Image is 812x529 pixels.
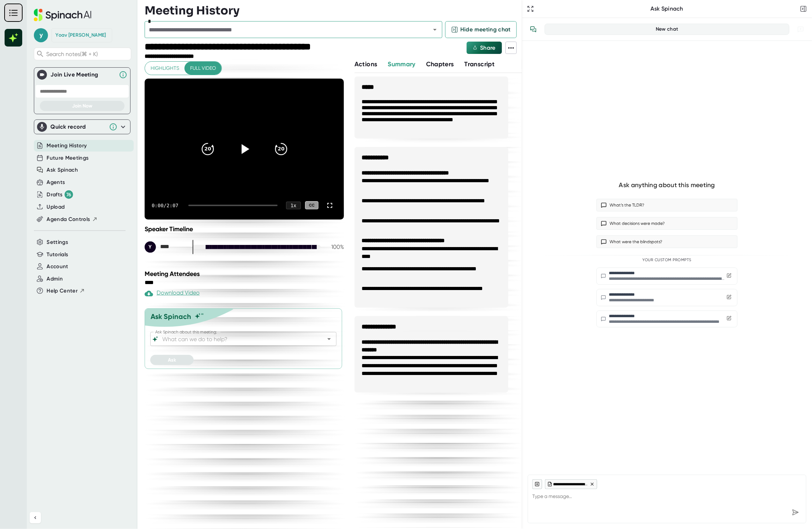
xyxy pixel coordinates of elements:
[55,32,106,38] div: Yoav Grossman
[47,251,68,259] button: Tutorials
[596,235,738,248] button: What were the blindspots?
[526,22,540,36] button: View conversation history
[355,60,377,68] span: Actions
[152,203,180,208] div: 0:00 / 2:07
[40,101,125,111] button: Join Now
[480,44,496,51] span: Share
[465,60,495,69] button: Transcript
[145,289,200,298] div: Download Video
[30,512,41,523] button: Collapse sidebar
[445,21,517,38] button: Hide meeting chat
[526,4,535,14] button: Expand to Ask Spinach page
[161,334,314,344] input: What can we do to help?
[168,357,176,363] span: Ask
[34,28,48,42] span: y
[37,68,127,82] div: Join Live MeetingJoin Live Meeting
[151,64,179,73] span: Highlights
[72,103,92,109] span: Join Now
[145,62,185,75] button: Highlights
[190,64,216,73] span: Full video
[725,293,733,302] button: Edit custom prompt
[388,60,415,69] button: Summary
[47,190,73,199] button: Drafts 76
[50,71,115,78] div: Join Live Meeting
[47,287,85,295] button: Help Center
[145,225,344,233] div: Speaker Timeline
[47,263,68,271] button: Account
[467,42,502,54] button: Share
[46,51,129,57] span: Search notes (⌘ + K)
[388,60,415,68] span: Summary
[47,275,63,283] button: Admin
[596,199,738,211] button: What’s the TLDR?
[47,178,65,186] button: Agents
[426,60,454,68] span: Chapters
[47,215,97,223] button: Agenda Controls
[150,355,194,365] button: Ask
[37,120,127,134] div: Quick record
[145,270,346,278] div: Meeting Attendees
[465,60,495,68] span: Transcript
[47,215,90,223] span: Agenda Controls
[286,202,301,209] div: 1 x
[799,4,808,14] button: Close conversation sidebar
[145,4,240,17] h3: Meeting History
[460,25,511,34] span: Hide meeting chat
[47,142,87,150] button: Meeting History
[47,203,65,211] button: Upload
[47,190,73,199] div: Drafts
[47,287,78,295] span: Help Center
[535,5,799,12] div: Ask Spinach
[326,244,344,250] div: 100 %
[145,241,187,253] div: Yoav
[725,272,733,281] button: Edit custom prompt
[50,123,105,130] div: Quick record
[305,201,319,209] div: CC
[619,181,715,189] div: Ask anything about this meeting
[596,217,738,230] button: What decisions were made?
[789,506,802,519] div: Send message
[47,166,78,174] button: Ask Spinach
[549,26,785,32] div: New chat
[184,62,222,75] button: Full video
[65,190,73,199] div: 76
[725,314,733,323] button: Edit custom prompt
[151,312,191,321] div: Ask Spinach
[596,258,738,263] div: Your Custom Prompts
[430,25,440,35] button: Open
[355,60,377,69] button: Actions
[426,60,454,69] button: Chapters
[47,154,89,162] button: Future Meetings
[324,334,334,344] button: Open
[145,241,156,253] div: Y
[38,71,46,78] img: Join Live Meeting
[47,238,68,246] button: Settings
